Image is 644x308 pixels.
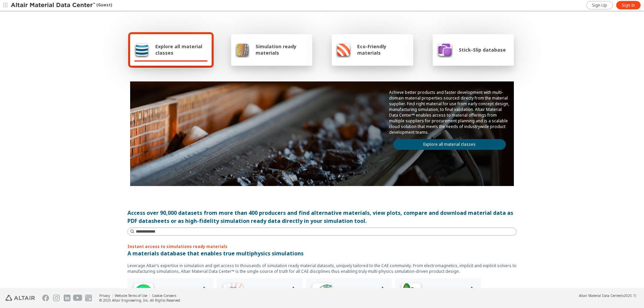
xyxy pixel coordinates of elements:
[357,43,409,56] span: Eco-Friendly materials
[127,209,517,225] div: Access over 90,000 datasets from more than 400 producers and find alternative materials, view plo...
[336,42,351,58] img: Eco-Friendly materials
[130,281,157,308] img: High Frequency Icon
[235,42,250,58] img: Simulation ready materials
[155,43,208,56] span: Explore all material classes
[219,281,246,308] img: Low Frequency Icon
[579,293,636,298] div: (v2025.1)
[11,2,112,9] div: (Guest)
[256,43,308,56] span: Simulation ready materials
[5,295,35,301] img: Altair Engineering
[622,3,635,8] span: Sign In
[309,281,335,308] img: Structural Analyses Icon
[127,244,517,249] p: Instant access to simulations ready materials
[389,89,510,135] p: Achieve better products and faster development with multi-domain material properties sourced dire...
[11,2,96,9] img: Altair Material Data Center
[459,47,506,53] span: Stick-Slip database
[127,263,517,274] p: Leverage Altair’s expertise in simulation and get access to thousands of simulation ready materia...
[592,3,607,8] span: Sign Up
[616,1,641,9] a: Sign In
[586,1,613,9] a: Sign Up
[134,42,149,58] img: Explore all material classes
[152,293,176,298] a: Cookie Consent
[393,139,506,150] a: Explore all material classes
[127,249,517,257] p: A materials database that enables true multiphysics simulations
[579,293,621,298] span: Altair Material Data Center
[437,42,453,58] img: Stick-Slip database
[99,298,181,303] div: © 2025 Altair Engineering, Inc. All Rights Reserved.
[398,281,425,308] img: Crash Analyses Icon
[99,293,110,298] a: Privacy
[115,293,147,298] a: Website Terms of Use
